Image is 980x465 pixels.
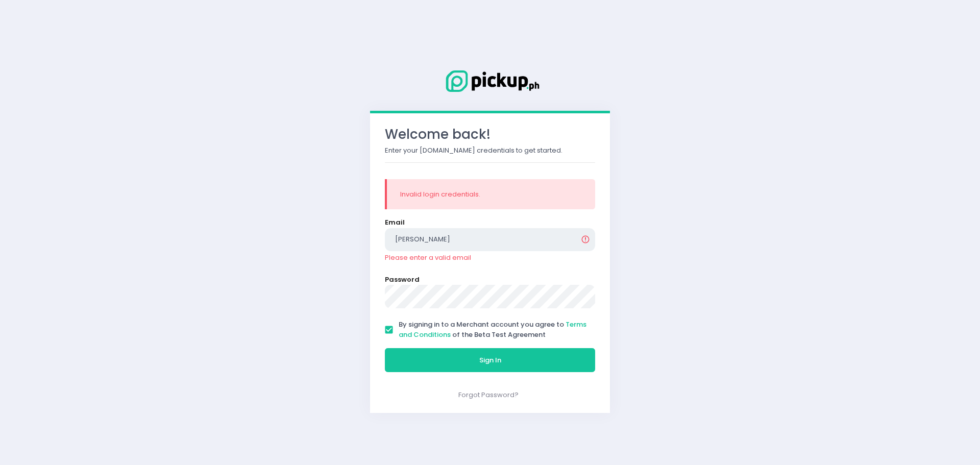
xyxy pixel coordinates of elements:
[439,68,541,94] img: Logo
[385,253,595,263] div: Please enter a valid email
[458,390,519,400] a: Forgot Password?
[399,320,586,339] a: Terms and Conditions
[399,320,586,339] span: By signing in to a Merchant account you agree to of the Beta Test Agreement
[385,348,595,373] button: Sign In
[385,127,595,142] h3: Welcome back!
[385,228,595,252] input: Email
[400,189,582,200] div: Invalid login credentials.
[479,355,501,365] span: Sign In
[385,145,595,156] p: Enter your [DOMAIN_NAME] credentials to get started.
[385,217,405,228] label: Email
[385,275,420,285] label: Password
